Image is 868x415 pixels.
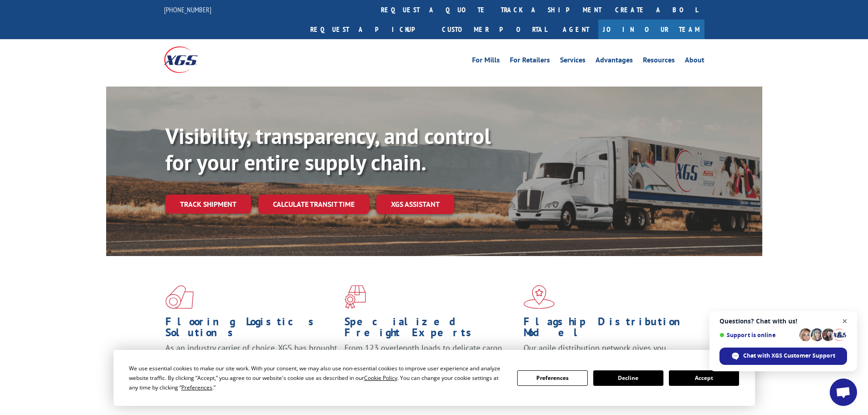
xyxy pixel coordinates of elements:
h1: Flooring Logistics Solutions [165,316,338,343]
a: Customer Portal [435,20,554,39]
a: [PHONE_NUMBER] [164,5,211,14]
span: Our agile distribution network gives you nationwide inventory management on demand. [524,343,691,364]
a: Advantages [596,56,633,67]
span: Chat with XGS Customer Support [743,352,835,360]
a: Services [560,56,586,67]
h1: Specialized Freight Experts [344,316,517,343]
a: Join Our Team [598,20,704,39]
a: About [685,56,704,67]
a: Resources [643,56,675,67]
span: Support is online [719,332,796,338]
a: XGS ASSISTANT [376,195,454,214]
h1: Flagship Distribution Model [524,316,696,343]
span: As an industry carrier of choice, XGS has brought innovation and dedication to flooring logistics... [165,343,337,375]
a: Track shipment [165,195,251,214]
img: xgs-icon-total-supply-chain-intelligence-red [165,285,194,309]
div: Chat with XGS Customer Support [719,348,847,365]
span: Preferences [181,384,212,391]
span: Questions? Chat with us! [719,318,847,325]
a: Calculate transit time [258,195,369,214]
a: Agent [554,20,598,39]
img: xgs-icon-focused-on-flooring-red [344,285,366,309]
div: Open chat [830,379,857,406]
a: Request a pickup [303,20,435,39]
button: Preferences [517,370,587,386]
span: Cookie Policy [364,374,397,382]
button: Decline [593,370,663,386]
b: Visibility, transparency, and control for your entire supply chain. [165,122,491,176]
button: Accept [669,370,739,386]
span: Close chat [839,316,851,327]
p: From 123 overlength loads to delicate cargo, our experienced staff knows the best way to move you... [344,343,517,383]
div: Cookie Consent Prompt [113,350,755,406]
a: For Mills [472,56,500,67]
div: We use essential cookies to make our site work. With your consent, we may also use non-essential ... [129,364,506,392]
a: For Retailers [510,56,550,67]
img: xgs-icon-flagship-distribution-model-red [524,285,555,309]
